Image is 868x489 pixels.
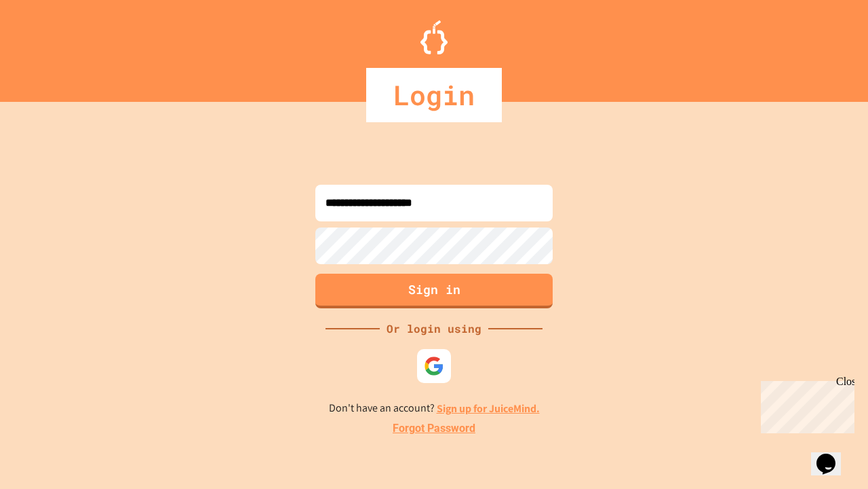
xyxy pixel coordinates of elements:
button: Sign in [315,274,553,308]
a: Forgot Password [393,420,475,437]
img: google-icon.svg [424,356,444,376]
iframe: chat widget [811,435,854,475]
div: Chat with us now!Close [5,5,94,86]
p: Don't have an account? [329,400,540,417]
div: Login [366,68,502,122]
iframe: chat widget [755,376,854,433]
div: Or login using [380,321,488,337]
a: Sign up for JuiceMind. [437,401,540,416]
img: Logo.svg [420,20,448,54]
